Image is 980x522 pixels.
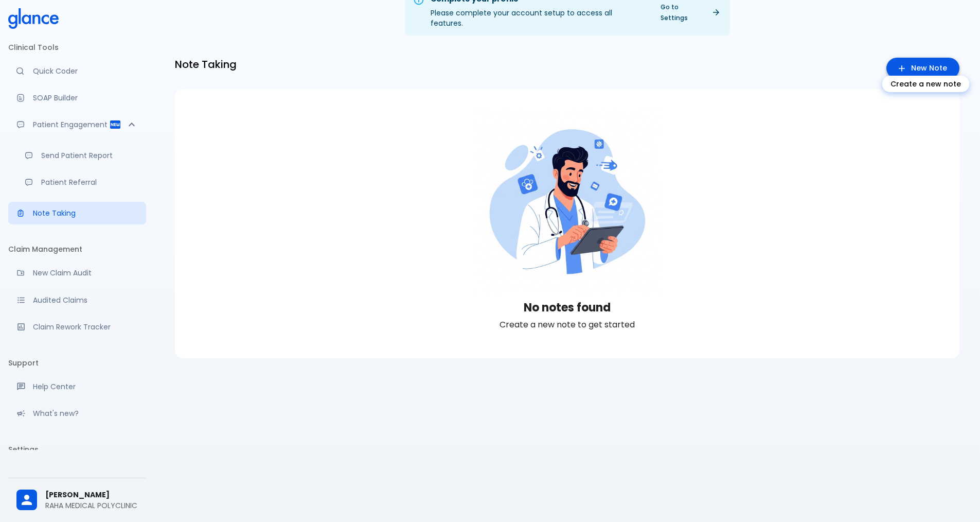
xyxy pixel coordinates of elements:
span: [PERSON_NAME] [45,490,138,500]
li: Settings [8,437,146,462]
p: RAHA MEDICAL POLYCLINIC [45,500,138,511]
a: Receive patient referrals [16,171,146,194]
p: Note Taking [33,208,138,218]
li: Claim Management [8,237,146,262]
a: Advanced note-taking [8,202,146,224]
p: Claim Rework Tracker [33,322,138,332]
div: Patient Reports & Referrals [8,113,146,136]
div: [PERSON_NAME]RAHA MEDICAL POLYCLINIC [8,482,146,518]
p: Patient Referral [41,177,138,187]
div: Create a new note [882,76,969,92]
p: Patient Engagement [33,119,109,130]
h6: Note Taking [175,56,237,73]
p: Audited Claims [33,295,138,305]
a: Get help from our support team [8,375,146,398]
a: Docugen: Compose a clinical documentation in seconds [8,86,146,109]
p: New Claim Audit [33,268,138,278]
a: Monitor progress of claim corrections [8,316,146,338]
p: Send Patient Report [41,150,138,161]
h3: No notes found [524,301,611,315]
li: Support [8,351,146,375]
p: SOAP Builder [33,93,138,103]
div: Recent updates and feature releases [8,402,146,425]
img: Empty State [475,108,660,293]
p: Create a new note to get started [500,319,635,331]
p: Help Center [33,381,138,392]
p: What's new? [33,408,138,419]
li: Clinical Tools [8,35,146,60]
a: Moramiz: Find ICD10AM codes instantly [8,60,146,82]
a: Create a new note [886,58,959,79]
a: View audited claims [8,289,146,311]
p: Quick Coder [33,66,138,76]
a: Send a patient summary [16,144,146,167]
a: Audit a new claim [8,262,146,284]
